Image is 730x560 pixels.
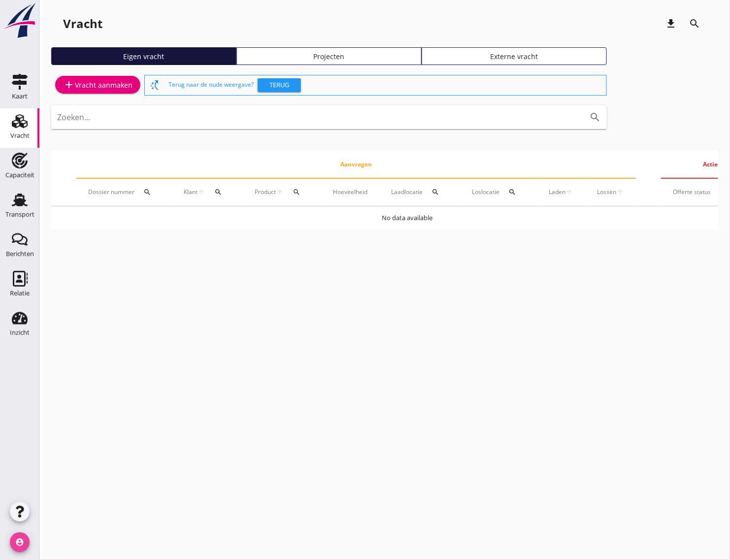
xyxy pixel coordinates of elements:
th: Aanvragen [76,151,636,178]
i: download [665,18,677,30]
i: search [508,188,516,196]
div: Vracht [63,16,102,32]
div: Relatie [10,290,30,296]
span: Product [255,188,276,197]
div: Capaciteit [5,172,34,178]
i: search [214,188,222,196]
i: search [431,188,439,196]
i: search [293,188,300,196]
a: Externe vracht [422,47,607,65]
div: Transport [5,211,34,218]
i: arrow_upward [276,188,284,196]
a: Eigen vracht [51,47,236,65]
div: Eigen vracht [56,51,232,62]
div: Vracht aanmaken [63,79,133,91]
div: Kaart [12,93,28,99]
img: logo-small.a267ee39.svg [2,2,37,39]
i: search [589,111,601,123]
i: arrow_upward [565,188,573,196]
a: Vracht aanmaken [55,76,140,94]
span: Laden [549,188,565,197]
div: Dossier nummer [88,180,160,204]
i: arrow_upward [616,188,624,196]
div: Terug [262,80,297,90]
div: Berichten [6,251,34,257]
i: search [143,188,151,196]
span: Klant [184,188,198,197]
i: arrow_upward [198,188,205,196]
div: Inzicht [10,329,30,336]
i: search [689,18,700,30]
div: Projecten [241,51,417,62]
i: switch_access_shortcut [149,79,161,91]
div: Vracht [10,132,30,139]
div: Offerte status [673,188,711,197]
div: Terug naar de oude weergave? [168,75,602,95]
button: Terug [258,78,301,92]
i: account_circle [10,532,30,552]
div: Loslocatie [472,180,525,204]
div: Externe vracht [426,51,602,62]
span: Lossen [597,188,616,197]
i: add [63,79,75,91]
div: Hoeveelheid [333,188,367,197]
input: Zoeken... [57,109,573,125]
a: Projecten [236,47,422,65]
div: Laadlocatie [391,180,448,204]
